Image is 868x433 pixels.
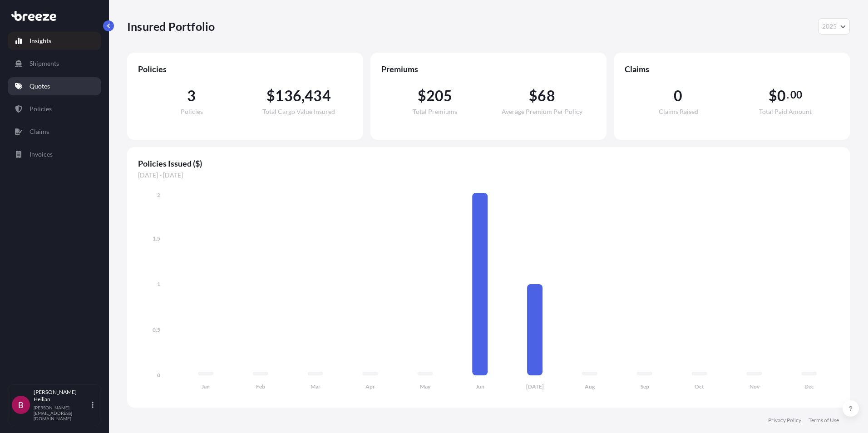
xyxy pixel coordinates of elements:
a: Terms of Use [809,417,839,424]
span: 00 [790,91,802,98]
tspan: Jun [476,383,484,390]
p: [PERSON_NAME][EMAIL_ADDRESS][DOMAIN_NAME] [34,405,90,421]
p: Claims [30,127,49,136]
tspan: Sep [641,383,649,390]
tspan: Nov [750,383,760,390]
tspan: 2 [157,192,160,198]
a: Insights [8,32,101,50]
span: $ [769,89,777,103]
span: $ [529,89,538,103]
span: $ [418,89,426,103]
span: Total Premiums [413,108,457,115]
tspan: 0 [157,372,160,379]
span: 0 [674,89,682,103]
span: Claims [625,64,839,74]
tspan: Jan [202,383,210,390]
p: Quotes [30,82,50,91]
span: Premiums [381,64,596,74]
a: Invoices [8,145,101,163]
p: Shipments [30,59,59,68]
span: 68 [538,89,555,103]
span: 434 [305,89,331,103]
span: Total Paid Amount [759,108,812,115]
tspan: [DATE] [526,383,544,390]
p: Insights [30,36,51,45]
p: Policies [30,104,52,113]
span: Policies [181,108,203,115]
tspan: 0.5 [153,326,160,333]
a: Claims [8,123,101,141]
a: Policies [8,100,101,118]
span: 3 [187,89,196,103]
span: [DATE] - [DATE] [138,171,839,180]
span: 205 [426,89,453,103]
span: B [18,400,24,409]
span: . [787,91,789,98]
tspan: Aug [585,383,595,390]
tspan: 1 [157,280,160,287]
tspan: Feb [256,383,265,390]
span: 136 [275,89,301,103]
span: Total Cargo Value Insured [262,108,335,115]
span: Policies Issued ($) [138,158,839,169]
span: Average Premium Per Policy [502,108,582,115]
tspan: Oct [695,383,704,390]
tspan: Dec [804,383,814,390]
tspan: 1.5 [153,235,160,242]
button: Year Selector [818,18,850,34]
span: Policies [138,64,352,74]
tspan: Mar [311,383,321,390]
p: Insured Portfolio [127,19,215,34]
span: , [301,89,305,103]
a: Shipments [8,54,101,73]
tspan: May [420,383,431,390]
p: [PERSON_NAME] Heilian [34,389,90,403]
span: 2025 [822,22,837,31]
span: 0 [777,89,786,103]
a: Quotes [8,77,101,95]
a: Privacy Policy [768,417,801,424]
tspan: Apr [365,383,375,390]
span: $ [266,89,275,103]
p: Invoices [30,150,53,159]
span: Claims Raised [659,108,698,115]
